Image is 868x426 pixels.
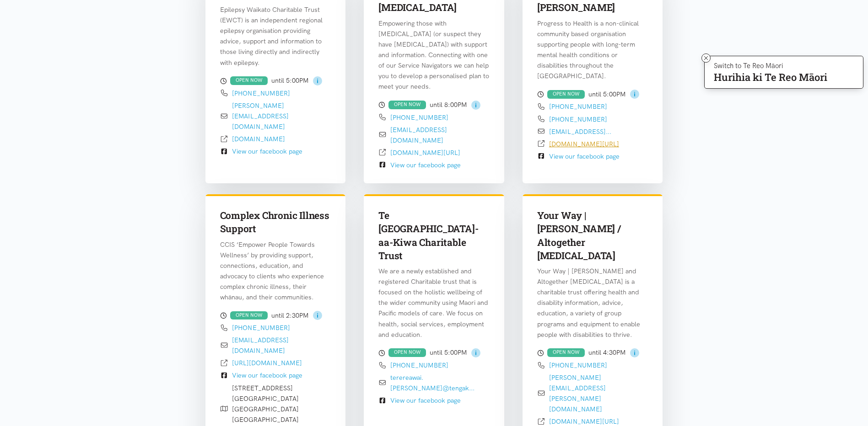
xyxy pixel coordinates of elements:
div: until 4:30PM [537,347,648,358]
div: until 5:00PM [220,75,331,86]
a: [PHONE_NUMBER] [232,324,290,332]
p: Switch to Te Reo Māori [714,63,827,69]
a: [DOMAIN_NAME] [232,135,285,143]
a: terereawai.[PERSON_NAME]@tengak... [390,373,474,392]
div: OPEN NOW [547,348,585,357]
h3: Your Way | [PERSON_NAME] / Altogether [MEDICAL_DATA] [537,209,648,263]
a: [PERSON_NAME][EMAIL_ADDRESS][PERSON_NAME][DOMAIN_NAME] [549,373,606,413]
a: [PHONE_NUMBER] [549,115,607,123]
p: Your Way | [PERSON_NAME] and Altogether [MEDICAL_DATA] is a charitable trust offering health and ... [537,266,648,340]
p: Hurihia ki Te Reo Māori [714,73,827,81]
a: [DOMAIN_NAME][URL] [390,149,460,157]
h3: Te [GEOGRAPHIC_DATA]-aa-Kiwa Charitable Trust [378,209,490,263]
a: [EMAIL_ADDRESS][DOMAIN_NAME] [232,336,289,355]
div: OPEN NOW [230,76,268,85]
p: Epilepsy Waikato Charitable Trust (EWCT) is an independent regional epilepsy organisation providi... [220,5,331,68]
div: OPEN NOW [547,90,585,99]
a: [PHONE_NUMBER] [549,361,607,369]
p: Progress to Health is a non-clinical community based organisation supporting people with long-ter... [537,18,648,81]
a: [URL][DOMAIN_NAME] [232,359,302,367]
a: [EMAIL_ADDRESS]... [549,128,611,136]
a: View our facebook page [390,161,461,169]
p: CCIS ‘Empower People Towards Wellness’ by providing support, connections, education, and advocacy... [220,240,331,303]
div: OPEN NOW [230,311,268,320]
a: [PHONE_NUMBER] [232,89,290,97]
a: View our facebook page [390,396,461,405]
a: [EMAIL_ADDRESS][DOMAIN_NAME] [390,126,447,144]
h3: Complex Chronic Illness Support [220,209,331,236]
div: until 5:00PM [537,89,648,100]
a: [DOMAIN_NAME][URL] [549,417,619,426]
div: OPEN NOW [388,348,426,357]
p: We are a newly established and registered Charitable trust that is focused on the holistic wellbe... [378,266,490,340]
div: until 2:30PM [220,310,331,321]
a: [DOMAIN_NAME][URL] [549,140,619,148]
div: until 5:00PM [378,347,490,358]
a: View our facebook page [232,371,302,379]
a: View our facebook page [232,147,302,155]
a: [PHONE_NUMBER] [390,113,448,122]
a: View our facebook page [549,152,620,160]
div: OPEN NOW [388,101,426,109]
p: Empowering those with [MEDICAL_DATA] (or suspect they have [MEDICAL_DATA]) with support and infor... [378,18,490,92]
a: [PHONE_NUMBER] [549,102,607,111]
a: [PHONE_NUMBER] [390,361,448,369]
div: until 8:00PM [378,99,490,110]
a: [PERSON_NAME][EMAIL_ADDRESS][DOMAIN_NAME] [232,101,289,131]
